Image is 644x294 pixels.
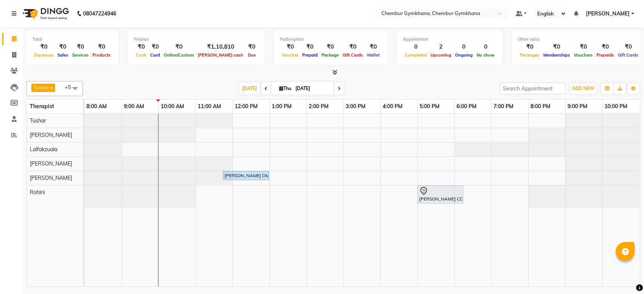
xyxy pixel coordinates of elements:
[475,43,496,51] div: 0
[293,83,331,94] input: 2025-09-04
[541,52,572,58] span: Memberships
[30,103,54,110] span: Therapist
[418,187,463,202] div: [PERSON_NAME] CDM0388, TK01, 05:00 PM-06:15 PM, VLCC Lotus Insta Glow Facials
[572,86,594,91] span: ADD NEW
[32,43,55,51] div: ₹0
[19,3,71,24] img: logo
[403,52,429,58] span: Completed
[572,52,595,58] span: Vouchers
[91,43,112,51] div: ₹0
[32,52,55,58] span: Expenses
[196,101,223,112] a: 11:00 AM
[320,52,341,58] span: Package
[70,52,91,58] span: Services
[49,84,53,90] a: x
[91,52,112,58] span: Products
[245,43,258,51] div: ₹0
[300,43,320,51] div: ₹0
[34,84,49,90] span: Tushar
[455,101,478,112] a: 6:00 PM
[529,101,552,112] a: 8:00 PM
[616,43,640,51] div: ₹0
[341,52,365,58] span: Gift Cards
[30,132,72,138] span: [PERSON_NAME]
[233,101,260,112] a: 12:00 PM
[453,52,475,58] span: Ongoing
[30,160,72,167] span: [PERSON_NAME]
[453,43,475,51] div: 0
[159,101,186,112] a: 10:00 AM
[162,52,196,58] span: Online/Custom
[122,101,146,112] a: 9:00 AM
[30,117,46,124] span: Tushar
[365,52,381,58] span: Wallet
[55,43,70,51] div: ₹0
[341,43,365,51] div: ₹0
[196,52,245,58] span: [PERSON_NAME] cash
[566,101,589,112] a: 9:00 PM
[224,172,268,179] div: [PERSON_NAME] DM 1152, TK02, 11:45 AM-01:00 PM, Full body 60 mins(Aromatherapy/Swedish/Deep Tissue)
[429,43,453,51] div: 2
[70,43,91,51] div: ₹0
[572,43,595,51] div: ₹0
[148,52,162,58] span: Card
[475,52,496,58] span: No show
[32,36,112,43] div: Total
[196,43,245,51] div: ₹1,10,810
[403,43,429,51] div: 0
[541,43,572,51] div: ₹0
[344,101,367,112] a: 3:00 PM
[595,52,616,58] span: Prepaids
[134,36,258,43] div: Finance
[365,43,381,51] div: ₹0
[30,189,45,196] span: Rohini
[30,175,72,181] span: [PERSON_NAME]
[55,52,70,58] span: Sales
[381,101,404,112] a: 4:00 PM
[148,43,162,51] div: ₹0
[270,101,294,112] a: 1:00 PM
[586,10,630,18] span: [PERSON_NAME]
[595,43,616,51] div: ₹0
[403,36,496,43] div: Appointment
[300,52,320,58] span: Prepaid
[134,52,148,58] span: Cash
[612,264,636,286] iframe: chat widget
[518,52,541,58] span: Packages
[277,86,293,91] span: Thu
[134,43,148,51] div: ₹0
[280,43,300,51] div: ₹0
[418,101,441,112] a: 5:00 PM
[307,101,330,112] a: 2:00 PM
[83,3,116,24] b: 08047224946
[30,146,57,153] span: Lalfakzuala
[492,101,515,112] a: 7:00 PM
[65,84,77,90] span: +5
[603,101,629,112] a: 10:00 PM
[85,101,109,112] a: 8:00 AM
[616,52,640,58] span: Gift Cards
[320,43,341,51] div: ₹0
[280,36,381,43] div: Redemption
[429,52,453,58] span: Upcoming
[500,83,566,94] input: Search Appointment
[570,83,596,94] button: ADD NEW
[518,43,541,51] div: ₹0
[518,36,640,43] div: Other sales
[280,52,300,58] span: Voucher
[162,43,196,51] div: ₹0
[246,52,258,58] span: Due
[239,83,260,94] span: [DATE]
